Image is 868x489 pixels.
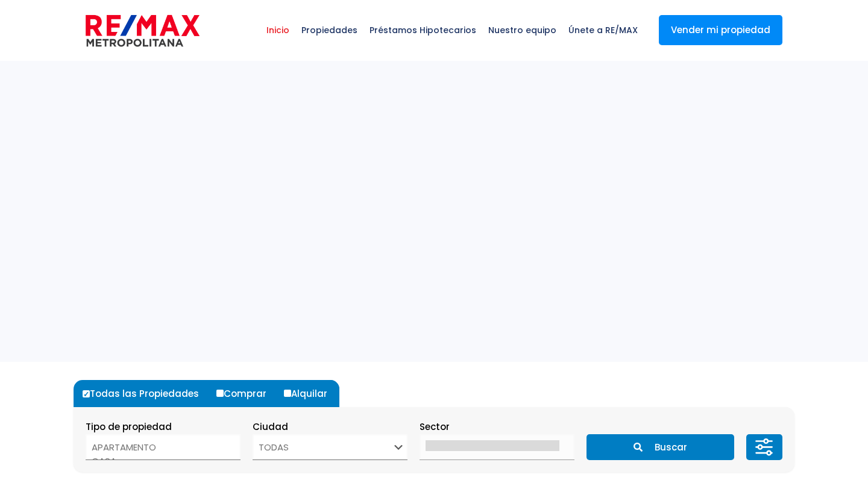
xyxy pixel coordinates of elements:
[92,454,225,468] option: CASA
[587,434,734,460] button: Buscar
[83,390,90,397] input: Todas las Propiedades
[659,15,782,45] a: Vender mi propiedad
[284,390,291,397] input: Alquilar
[86,13,200,49] img: remax-metropolitana-logo
[482,12,562,48] span: Nuestro equipo
[281,380,339,407] label: Alquilar
[260,12,295,48] span: Inicio
[86,420,172,433] span: Tipo de propiedad
[213,380,278,407] label: Comprar
[253,420,288,433] span: Ciudad
[80,380,211,407] label: Todas las Propiedades
[216,390,224,397] input: Comprar
[363,12,482,48] span: Préstamos Hipotecarios
[420,420,450,433] span: Sector
[562,12,644,48] span: Únete a RE/MAX
[295,12,363,48] span: Propiedades
[92,440,225,454] option: APARTAMENTO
